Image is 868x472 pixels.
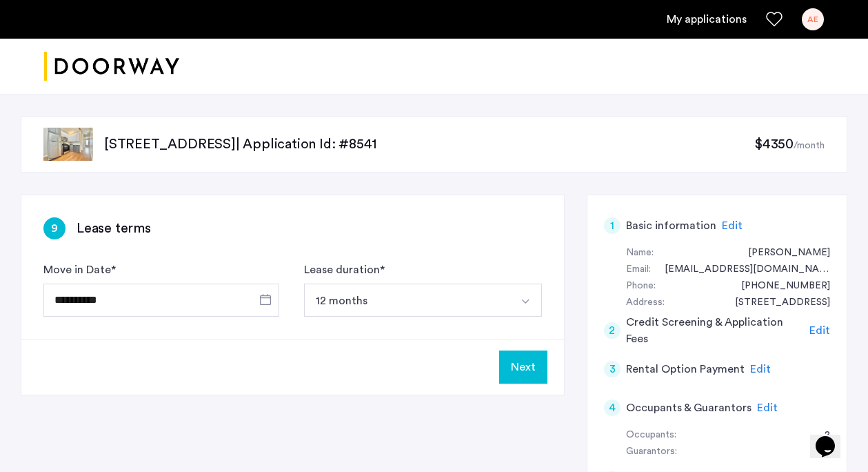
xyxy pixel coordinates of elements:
button: Select option [509,284,542,317]
span: Edit [722,220,743,231]
span: $4350 [754,137,794,151]
div: AE [802,8,824,30]
span: Edit [809,325,830,336]
button: Select option [304,284,510,317]
div: Address: [626,295,665,311]
div: 9 [43,217,65,239]
iframe: chat widget [810,417,854,458]
img: logo [44,41,179,92]
h5: Occupants & Guarantors [626,400,751,416]
h5: Basic information [626,217,716,234]
div: Phone: [626,278,656,295]
label: Move in Date * [43,262,116,278]
div: Email: [626,262,651,278]
span: Edit [750,364,771,375]
img: arrow [520,296,531,307]
div: Name: [626,245,654,262]
label: Lease duration * [304,262,385,278]
button: Open calendar [257,291,274,308]
div: 3 [604,361,620,377]
p: [STREET_ADDRESS] | Application Id: #8541 [104,135,754,154]
div: 2 [604,322,620,339]
button: Next [499,351,547,384]
div: 4 [604,400,620,416]
a: My application [667,11,747,28]
div: Amelia Elmen [734,245,830,262]
div: +15185387705 [727,278,830,295]
div: Guarantors: [626,444,677,460]
a: Favorites [766,11,783,28]
img: apartment [43,128,93,161]
h3: Lease terms [77,219,151,238]
h5: Credit Screening & Application Fees [626,314,805,347]
div: melmen7711@gmail.com [651,262,830,278]
sub: /month [794,141,825,150]
a: Cazamio logo [44,41,179,92]
div: Occupants: [626,427,676,444]
h5: Rental Option Payment [626,361,745,377]
div: 351 W 29th St, #17 [721,295,830,311]
span: Edit [757,402,778,413]
div: 1 [604,217,620,234]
